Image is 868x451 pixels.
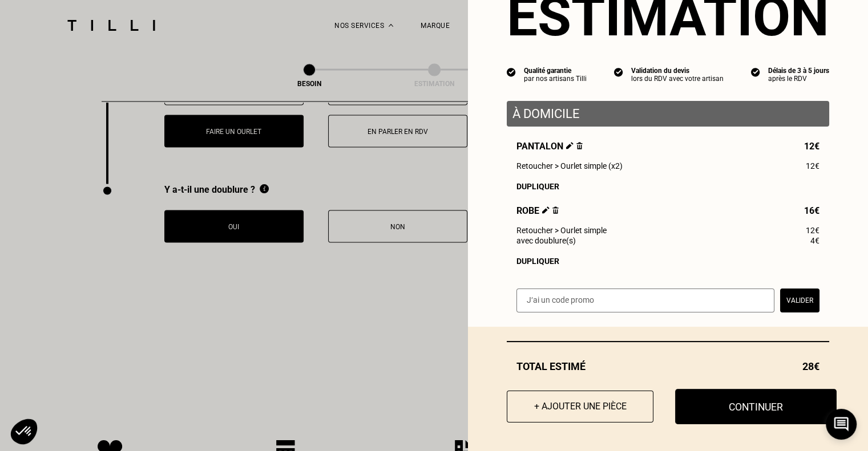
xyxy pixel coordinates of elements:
div: Dupliquer [516,182,819,191]
div: après le RDV [768,75,829,83]
div: par nos artisans Tilli [524,75,587,83]
button: Valider [780,289,819,312]
img: icon list info [614,67,623,77]
span: 12€ [804,141,819,152]
span: 16€ [804,205,819,216]
div: Dupliquer [516,257,819,266]
img: icon list info [751,67,760,77]
button: Continuer [675,389,837,424]
div: Délais de 3 à 5 jours [768,67,829,75]
p: À domicile [512,107,823,121]
span: Pantalon [516,141,583,152]
span: 28€ [802,360,819,372]
span: avec doublure(s) [516,236,576,245]
span: Retoucher > Ourlet simple (x2) [516,161,623,170]
button: + Ajouter une pièce [507,391,653,422]
img: Éditer [542,206,550,214]
div: Total estimé [507,360,829,372]
span: Retoucher > Ourlet simple [516,226,607,235]
img: Supprimer [576,142,583,149]
img: icon list info [507,67,516,77]
input: J‘ai un code promo [516,289,774,312]
div: lors du RDV avec votre artisan [631,75,724,83]
span: Robe [516,205,559,216]
span: 12€ [806,161,819,170]
span: 12€ [806,226,819,235]
div: Qualité garantie [524,67,587,75]
img: Supprimer [552,206,559,214]
div: Validation du devis [631,67,724,75]
img: Éditer [566,142,574,149]
span: 4€ [810,236,819,245]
